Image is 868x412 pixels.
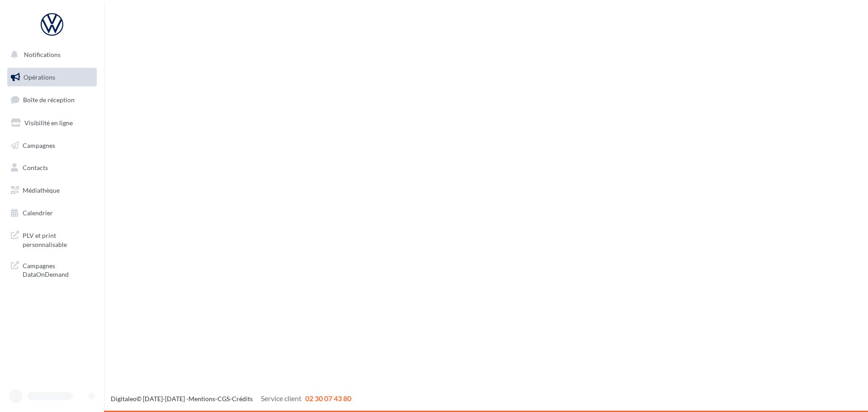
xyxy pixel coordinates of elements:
span: Boîte de réception [23,96,75,104]
a: Campagnes [5,136,99,155]
a: CGS [217,395,230,403]
span: Opérations [24,73,55,81]
span: © [DATE]-[DATE] - - - [111,395,351,403]
span: Service client [261,394,302,403]
a: Mentions [189,395,215,403]
a: Visibilité en ligne [5,114,99,133]
a: Opérations [5,68,99,87]
span: Visibilité en ligne [24,119,73,127]
a: Campagnes DataOnDemand [5,256,99,283]
a: Contacts [5,158,99,177]
a: Médiathèque [5,181,99,200]
span: 02 30 07 43 80 [305,394,351,403]
a: Boîte de réception [5,90,99,109]
span: Notifications [24,51,61,58]
span: Contacts [23,164,48,171]
span: Campagnes DataOnDemand [23,260,93,279]
a: PLV et print personnalisable [5,226,99,252]
span: Campagnes [23,141,55,149]
a: Calendrier [5,204,99,223]
a: Crédits [232,395,253,403]
span: Médiathèque [23,186,60,194]
a: Digitaleo [111,395,137,403]
span: Calendrier [23,209,53,217]
span: PLV et print personnalisable [23,229,93,249]
button: Notifications [5,45,95,64]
